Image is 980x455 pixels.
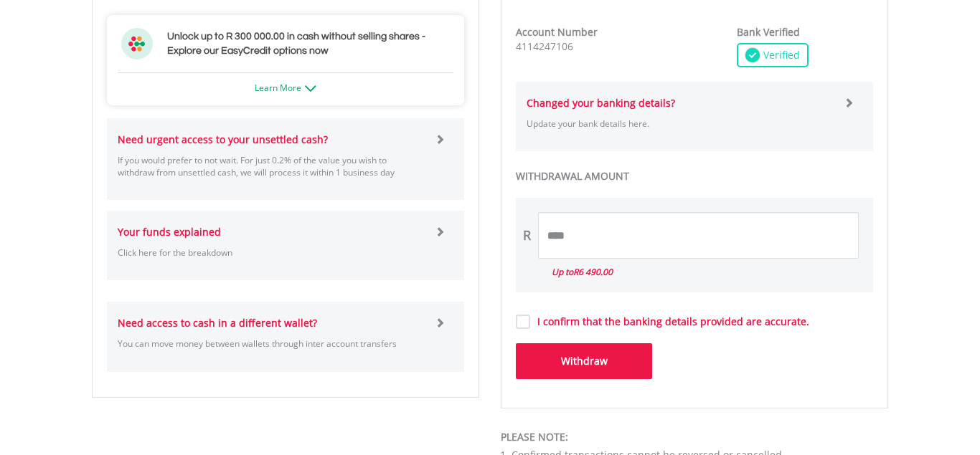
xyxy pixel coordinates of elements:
img: ec-flower.svg [121,28,153,59]
label: I confirm that the banking details provided are accurate. [530,315,809,329]
div: PLEASE NOTE: [501,430,888,444]
a: Learn More [255,82,316,94]
span: Verified [760,48,800,62]
strong: Need access to cash in a different wallet? [118,316,317,330]
strong: Account Number [516,25,598,39]
img: ec-arrow-down.png [305,85,316,92]
a: Need access to cash in a different wallet? You can move money between wallets through inter accou... [118,302,453,371]
strong: Bank Verified [737,25,800,39]
div: R [523,226,531,245]
p: Update your bank details here. [527,118,833,130]
label: WITHDRAWAL AMOUNT [516,169,873,183]
p: Click here for the breakdown [118,246,424,259]
strong: Need urgent access to your unsettled cash? [118,133,328,146]
h3: Unlock up to R 300 000.00 in cash without selling shares - Explore our EasyCredit options now [167,29,450,58]
button: Withdraw [516,343,652,379]
p: You can move money between wallets through inter account transfers [118,337,424,350]
p: If you would prefer to not wait. For just 0.2% of the value you wish to withdraw from unsettled c... [118,154,424,178]
strong: Your funds explained [118,225,221,239]
i: Up to [552,266,613,278]
strong: Changed your banking details? [527,96,675,110]
span: R6 490.00 [573,266,613,278]
span: 4114247106 [516,39,573,53]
